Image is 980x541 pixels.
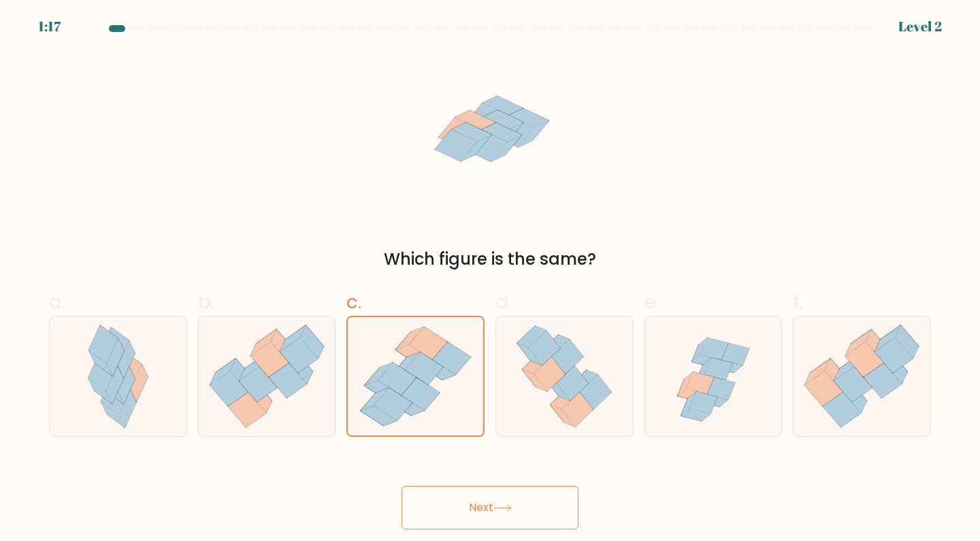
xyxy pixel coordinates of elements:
div: Which figure is the same? [57,247,923,272]
span: f. [793,289,802,315]
button: Next [402,486,578,529]
div: 1:17 [38,16,61,37]
span: a. [49,289,65,315]
span: c. [346,289,361,315]
span: d. [495,289,512,315]
span: e. [644,289,659,315]
div: Level 2 [898,16,942,37]
span: b. [198,289,214,315]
